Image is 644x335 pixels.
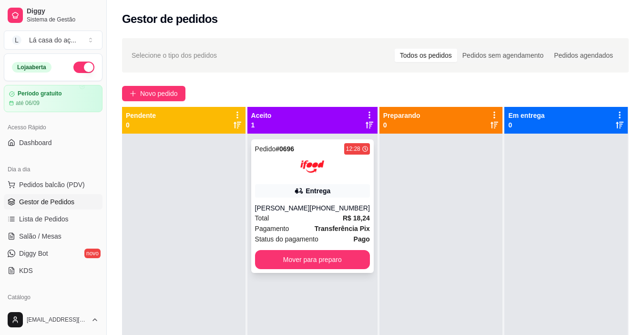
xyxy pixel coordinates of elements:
[4,308,102,331] button: [EMAIL_ADDRESS][DOMAIN_NAME]
[255,223,289,234] span: Pagamento
[251,111,272,120] p: Aceito
[508,120,544,130] p: 0
[4,246,102,261] a: Diggy Botnovo
[132,50,217,61] span: Selecione o tipo dos pedidos
[255,250,370,269] button: Mover para preparo
[4,290,102,305] div: Catálogo
[29,35,76,45] div: Lá casa do aç ...
[255,203,310,213] div: [PERSON_NAME]
[4,162,102,177] div: Dia a dia
[255,145,276,153] span: Pedido
[73,62,94,73] button: Alterar Status
[251,120,272,130] p: 1
[4,31,102,50] button: Select a team
[122,86,185,101] button: Novo pedido
[343,214,370,222] strong: R$ 18,24
[27,16,99,23] span: Sistema de Gestão
[4,194,102,209] a: Gestor de Pedidos
[16,99,40,107] article: até 06/09
[12,35,21,45] span: L
[255,234,318,244] span: Status do pagamento
[19,197,74,207] span: Gestor de Pedidos
[18,90,62,97] article: Período gratuito
[306,186,330,196] div: Entrega
[130,90,136,97] span: plus
[4,263,102,278] a: KDS
[19,266,33,275] span: KDS
[12,62,51,73] div: Loja aberta
[19,249,48,258] span: Diggy Bot
[4,85,102,112] a: Período gratuitoaté 06/09
[4,120,102,135] div: Acesso Rápido
[549,49,618,62] div: Pedidos agendados
[27,316,87,324] span: [EMAIL_ADDRESS][DOMAIN_NAME]
[383,120,420,130] p: 0
[346,145,360,153] div: 12:28
[315,225,370,232] strong: Transferência Pix
[300,155,324,178] img: ifood
[4,229,102,244] a: Salão / Mesas
[19,231,61,241] span: Salão / Mesas
[276,145,294,153] strong: # 0696
[457,49,549,62] div: Pedidos sem agendamento
[255,213,269,223] span: Total
[4,211,102,227] a: Lista de Pedidos
[140,88,178,99] span: Novo pedido
[4,135,102,150] a: Dashboard
[4,177,102,192] button: Pedidos balcão (PDV)
[19,138,52,147] span: Dashboard
[354,235,370,243] strong: Pago
[126,111,156,120] p: Pendente
[395,49,457,62] div: Todos os pedidos
[27,7,99,16] span: Diggy
[508,111,544,120] p: Em entrega
[383,111,420,120] p: Preparando
[19,180,85,189] span: Pedidos balcão (PDV)
[19,214,69,224] span: Lista de Pedidos
[122,11,218,27] h2: Gestor de pedidos
[4,4,102,27] a: DiggySistema de Gestão
[310,203,370,213] div: [PHONE_NUMBER]
[126,120,156,130] p: 0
